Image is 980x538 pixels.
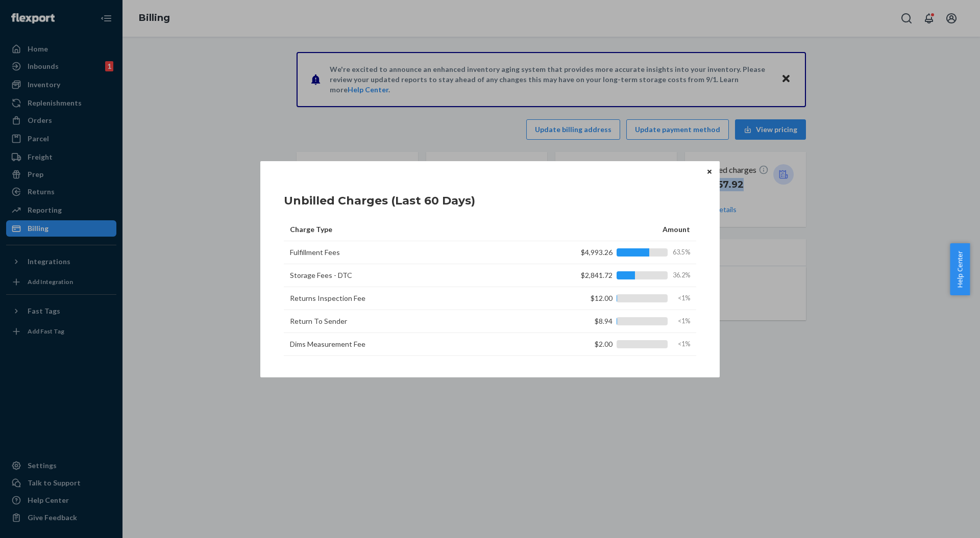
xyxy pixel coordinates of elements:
td: Fulfillment Fees [284,241,539,264]
div: $12.00 [555,293,690,303]
button: Close [704,166,715,177]
span: 63.5% [672,248,690,257]
span: <1% [672,317,690,326]
td: Storage Fees - DTC [284,264,539,287]
div: $8.94 [555,316,690,326]
div: $2.00 [555,339,690,349]
span: <1% [672,294,690,303]
th: Amount [539,218,696,241]
td: Dims Measurement Fee [284,333,539,356]
td: Returns Inspection Fee [284,287,539,310]
td: Return To Sender [284,310,539,333]
div: $4,993.26 [555,247,690,258]
th: Charge Type [284,218,539,241]
span: 36.2% [672,271,690,280]
span: <1% [672,340,690,349]
h1: Unbilled Charges (Last 60 Days) [284,193,475,209]
div: $2,841.72 [555,270,690,280]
